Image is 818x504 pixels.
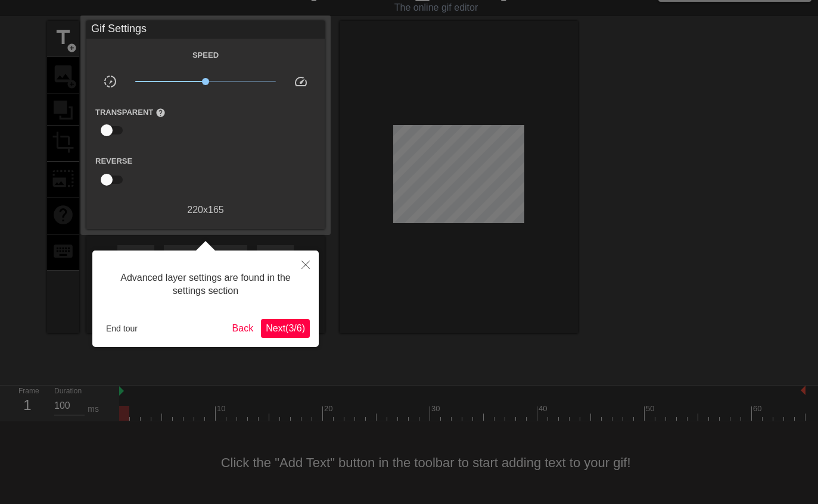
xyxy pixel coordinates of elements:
[261,319,310,338] button: Next
[293,251,319,278] button: Close
[101,320,142,337] button: End tour
[101,259,310,310] div: Advanced layer settings are found in the settings section
[228,319,259,338] button: Back
[266,323,305,333] span: Next ( 3 / 6 )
